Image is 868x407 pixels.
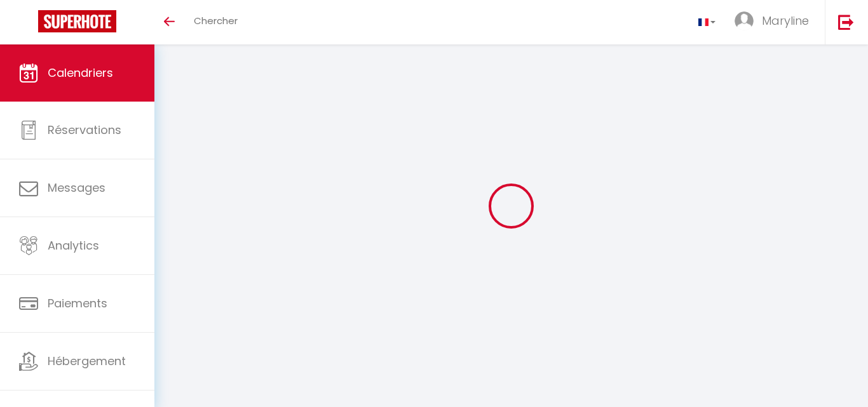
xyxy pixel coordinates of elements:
img: Super Booking [38,10,116,32]
span: Analytics [48,237,99,253]
img: logout [838,14,854,30]
span: Messages [48,180,105,196]
span: Calendriers [48,65,113,81]
img: ... [735,11,754,30]
span: Hébergement [48,353,126,369]
span: Réservations [48,122,121,138]
span: Paiements [48,295,107,311]
span: Chercher [194,14,238,27]
span: Maryline [762,13,809,29]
